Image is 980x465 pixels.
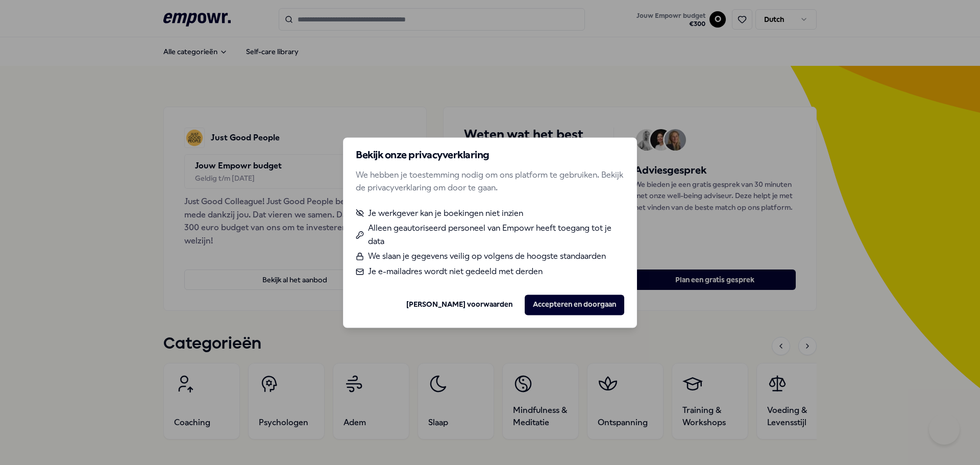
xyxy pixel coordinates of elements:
[406,299,512,310] a: [PERSON_NAME] voorwaarden
[356,222,624,248] li: Alleen geautoriseerd personeel van Empowr heeft toegang tot je data
[398,295,521,315] button: [PERSON_NAME] voorwaarden
[525,295,624,315] button: Accepteren en doorgaan
[356,250,624,263] li: We slaan je gegevens veilig op volgens de hoogste standaarden
[356,207,624,220] li: Je werkgever kan je boekingen niet inzien
[356,150,624,160] h2: Bekijk onze privacyverklaring
[356,168,624,194] p: We hebben je toestemming nodig om ons platform te gebruiken. Bekijk de privacyverklaring om door ...
[356,265,624,278] li: Je e-mailadres wordt niet gedeeld met derden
